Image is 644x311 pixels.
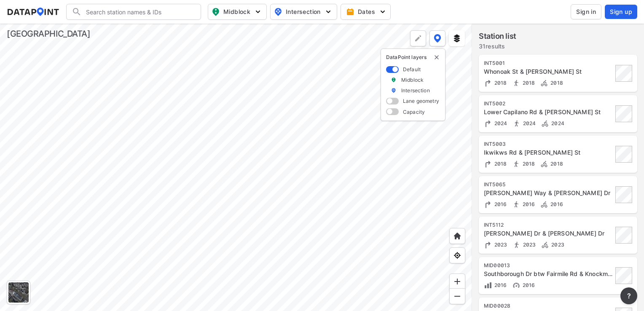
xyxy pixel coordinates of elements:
img: marker_Midblock.5ba75e30.svg [391,76,397,83]
img: marker_Intersection.6861001b.svg [391,87,397,94]
label: Capacity [403,108,425,115]
div: Lower Capilano Rd & Welch St [484,108,613,116]
input: Search [82,5,196,19]
div: Zoom out [449,288,465,304]
span: 2023 [492,241,507,248]
label: Station list [479,30,516,42]
div: INT5112 [484,222,613,228]
div: Whonoak St & Welch St [484,67,613,76]
button: delete [433,54,440,61]
a: Sign up [603,5,637,19]
img: 5YPKRKmlfpI5mqlR8AD95paCi+0kK1fRFDJSaMmawlwaeJcJwk9O2fotCW5ve9gAAAAASUVORK5CYII= [254,8,262,16]
img: calendar-gold.39a51dde.svg [346,8,354,16]
span: 2023 [549,241,564,248]
img: data-point-layers.37681fc9.svg [434,34,441,43]
label: Default [403,66,421,73]
div: Ikwikws Rd & Welch St [484,148,613,157]
div: INT5002 [484,100,613,107]
img: Bicycle count [540,79,548,87]
div: MID00013 [484,262,613,269]
span: 2024 [521,120,536,126]
img: Pedestrian count [513,241,521,249]
img: map_pin_int.54838e6b.svg [273,7,283,17]
img: Bicycle count [541,241,549,249]
img: Vehicle speed [512,281,521,290]
img: close-external-leyer.3061a1c7.svg [433,54,440,61]
span: Sign up [610,8,632,16]
span: 2018 [521,80,535,86]
span: 2016 [492,201,507,207]
button: Sign in [571,4,601,19]
span: 2018 [492,161,507,167]
div: Toggle basemap [7,281,30,304]
img: 5YPKRKmlfpI5mqlR8AD95paCi+0kK1fRFDJSaMmawlwaeJcJwk9O2fotCW5ve9gAAAAASUVORK5CYII= [324,8,333,16]
button: Sign up [605,5,637,19]
div: MID00028 [484,303,613,309]
span: 2018 [492,80,507,86]
img: Pedestrian count [512,200,521,209]
img: MAAAAAElFTkSuQmCC [453,292,462,300]
span: Midblock [212,7,261,17]
span: 2016 [521,201,535,207]
img: map_pin_mid.602f9df1.svg [211,7,221,17]
img: Turning count [484,200,492,209]
span: 2024 [492,120,507,126]
span: 2018 [548,80,563,86]
div: Southborough Dr btw Fairmile Rd & Knockmaroon Rd [484,270,613,278]
div: [GEOGRAPHIC_DATA] [7,28,90,40]
img: Bicycle count [540,200,548,209]
div: INT5065 [484,181,613,188]
img: +XpAUvaXAN7GudzAAAAAElFTkSuQmCC [453,232,462,240]
img: Bicycle count [541,119,549,128]
div: Stevens Dr & Hadden Dr [484,229,613,238]
label: Midblock [401,76,424,83]
button: Intersection [270,4,337,20]
span: 2023 [521,241,536,248]
button: External layers [449,30,465,46]
div: INT5001 [484,60,613,67]
img: Turning count [484,160,492,168]
span: Dates [348,8,385,16]
label: Intersection [401,87,430,94]
button: DataPoint layers [429,30,445,46]
span: 2024 [549,120,564,126]
label: Lane geometry [403,97,439,105]
img: 5YPKRKmlfpI5mqlR8AD95paCi+0kK1fRFDJSaMmawlwaeJcJwk9O2fotCW5ve9gAAAAASUVORK5CYII= [378,8,387,16]
div: Polygon tool [410,30,426,46]
img: dataPointLogo.9353c09d.svg [7,8,59,16]
img: layers.ee07997e.svg [453,34,461,43]
span: 2018 [521,161,535,167]
div: Zoom in [449,273,465,290]
img: Bicycle count [540,160,548,168]
button: more [620,287,637,304]
div: Taylor Way & Stevens Dr [484,189,613,197]
img: ZvzfEJKXnyWIrJytrsY285QMwk63cM6Drc+sIAAAAASUVORK5CYII= [453,277,462,286]
a: Sign in [569,4,603,19]
img: Turning count [484,119,492,128]
div: INT5003 [484,141,613,147]
div: View my location [449,247,465,263]
span: ? [625,291,632,301]
span: 2018 [548,161,563,167]
div: Home [449,228,465,244]
span: 2016 [492,282,507,288]
img: Pedestrian count [512,160,521,168]
img: Volume count [484,281,492,290]
img: Pedestrian count [513,119,521,128]
img: zeq5HYn9AnE9l6UmnFLPAAAAAElFTkSuQmCC [453,251,462,260]
span: Sign in [576,8,596,16]
button: Midblock [208,4,267,20]
p: DataPoint layers [386,54,440,61]
img: +Dz8AAAAASUVORK5CYII= [414,34,422,43]
img: Turning count [484,79,492,87]
span: Intersection [274,7,332,17]
img: Turning count [484,241,492,249]
button: Dates [341,4,391,20]
img: Pedestrian count [512,79,521,87]
span: 2016 [548,201,563,207]
span: 2016 [521,282,535,288]
label: 31 results [479,42,516,51]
